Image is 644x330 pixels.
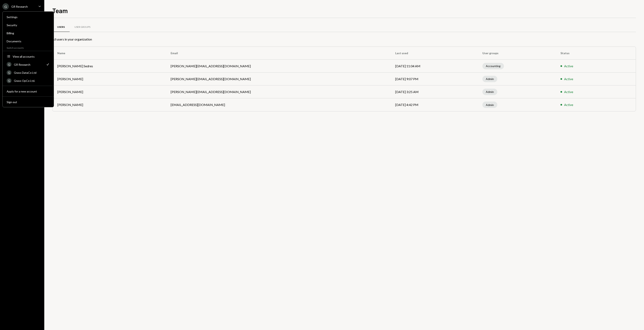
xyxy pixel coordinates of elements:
td: [PERSON_NAME] [53,73,166,85]
div: Switch accounts [3,46,54,49]
div: Apply for a new account [7,89,50,93]
td: [PERSON_NAME] [53,98,166,111]
td: [EMAIL_ADDRESS][DOMAIN_NAME] [166,98,390,111]
button: Apply for a new account [4,88,52,95]
div: All users in your organization [52,37,636,42]
div: Grass DataCo Ltd [14,71,50,74]
button: View all accounts [4,53,52,60]
th: Name [53,47,166,60]
a: GGrass DataCo Ltd [4,69,52,76]
a: User Groups [70,22,95,32]
td: [PERSON_NAME][EMAIL_ADDRESS][DOMAIN_NAME] [166,73,390,85]
div: G [2,3,9,10]
a: Settings [4,13,52,21]
div: Billing [7,31,50,35]
a: Security [4,21,52,29]
div: User Groups [74,25,90,29]
div: Grass OpCo Ltd. [14,79,50,82]
td: [DATE] 11:04 AM [390,60,478,73]
div: Documents [7,39,50,43]
div: G [7,70,11,75]
div: GR Research [11,5,28,8]
td: [DATE] 3:25 AM [390,85,478,98]
div: Accounting [482,63,504,69]
th: User groups [478,47,556,60]
a: Users [52,22,70,32]
div: Security [7,23,50,27]
div: Users [57,25,65,29]
th: Status [556,47,612,60]
div: Active [564,64,573,68]
a: Billing [4,29,52,37]
td: [PERSON_NAME][EMAIL_ADDRESS][DOMAIN_NAME] [166,60,390,73]
a: Documents [4,37,52,45]
div: G [7,62,11,67]
td: [DATE] 4:42 PM [390,98,478,111]
div: Active [564,102,573,107]
div: Sign out [7,100,50,104]
th: Email [166,47,390,60]
div: Admin [482,76,497,82]
div: Admin [482,89,497,95]
td: [PERSON_NAME] [53,85,166,98]
div: View all accounts [13,55,50,58]
td: [PERSON_NAME] Sedres [53,60,166,73]
a: GGrass OpCo Ltd. [4,77,52,84]
td: [DATE] 9:07 PM [390,73,478,85]
div: Active [564,89,573,94]
div: Admin [482,102,497,108]
td: [PERSON_NAME][EMAIL_ADDRESS][DOMAIN_NAME] [166,85,390,98]
button: Sign out [4,99,52,106]
div: Settings [7,15,50,19]
h1: Team [52,6,68,15]
div: Active [564,77,573,81]
div: GR Research [14,63,43,66]
th: Last used [390,47,478,60]
div: G [7,78,11,83]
